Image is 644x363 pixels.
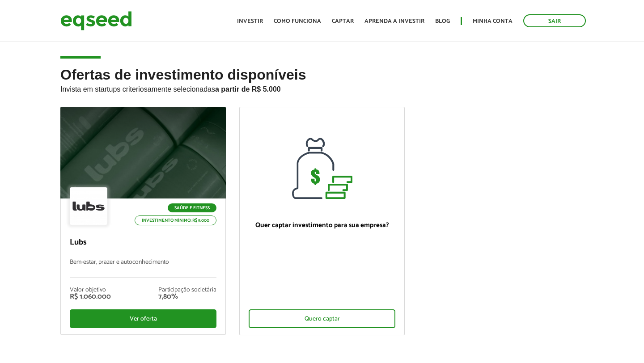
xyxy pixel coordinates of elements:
[249,309,395,328] div: Quero captar
[70,238,216,248] p: Lubs
[158,287,216,293] div: Participação societária
[239,107,405,335] a: Quer captar investimento para sua empresa? Quero captar
[60,83,584,93] p: Invista em startups criteriosamente selecionadas
[70,259,216,278] p: Bem-estar, prazer e autoconhecimento
[135,215,216,225] p: Investimento mínimo: R$ 5.000
[60,9,132,33] img: EqSeed
[473,18,513,24] a: Minha conta
[60,107,226,335] a: Saúde e Fitness Investimento mínimo: R$ 5.000 Lubs Bem-estar, prazer e autoconhecimento Valor obj...
[249,221,395,229] p: Quer captar investimento para sua empresa?
[215,85,281,93] strong: a partir de R$ 5.000
[523,14,586,27] a: Sair
[435,18,450,24] a: Blog
[237,18,263,24] a: Investir
[60,67,584,107] h2: Ofertas de investimento disponíveis
[274,18,321,24] a: Como funciona
[332,18,354,24] a: Captar
[70,293,111,300] div: R$ 1.060.000
[168,203,216,212] p: Saúde e Fitness
[364,18,424,24] a: Aprenda a investir
[70,309,216,328] div: Ver oferta
[158,293,216,300] div: 7,80%
[70,287,111,293] div: Valor objetivo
